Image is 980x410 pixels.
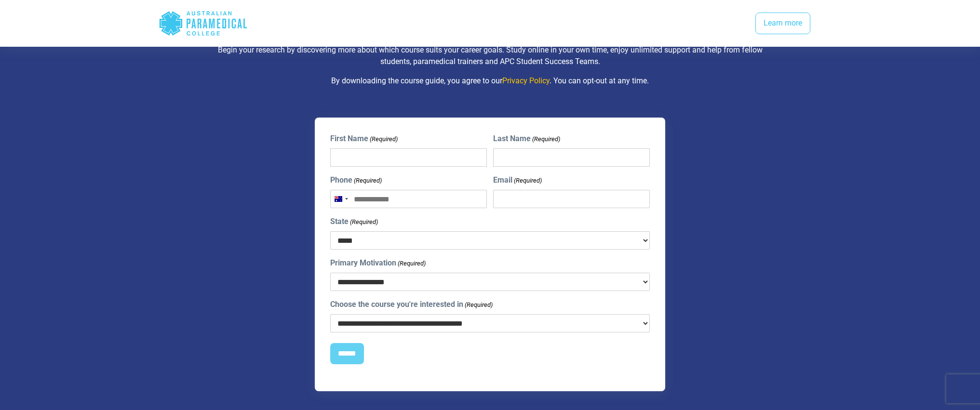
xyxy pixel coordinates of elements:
[493,133,560,145] label: Last Name
[159,8,248,39] div: Australian Paramedical College
[353,176,382,185] span: (Required)
[349,217,378,227] span: (Required)
[464,300,493,310] span: (Required)
[208,44,772,67] p: Begin your research by discovering more about which course suits your career goals. Study online ...
[331,190,351,208] button: Selected country
[502,76,550,85] a: Privacy Policy
[330,257,426,269] label: Primary Motivation
[330,174,382,186] label: Phone
[208,75,772,87] p: By downloading the course guide, you agree to our . You can opt-out at any time.
[369,134,398,144] span: (Required)
[755,13,810,35] a: Learn more
[330,299,493,310] label: Choose the course you're interested in
[330,216,378,227] label: State
[493,174,542,186] label: Email
[532,134,561,144] span: (Required)
[397,259,426,268] span: (Required)
[513,176,542,185] span: (Required)
[330,133,398,145] label: First Name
